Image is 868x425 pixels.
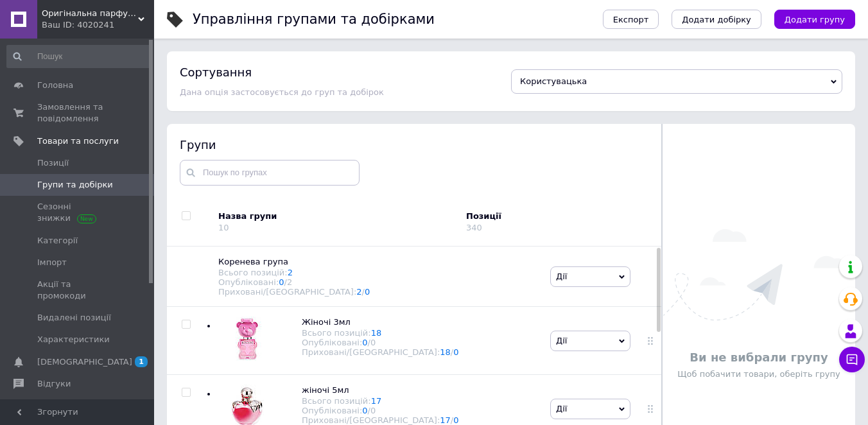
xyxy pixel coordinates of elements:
span: Позиції [37,157,69,169]
a: 0 [362,406,367,415]
a: 0 [453,347,458,357]
div: Всього позицій: [302,396,459,406]
a: 17 [440,415,451,425]
a: 0 [362,338,367,347]
span: Додати добірку [682,15,751,24]
div: Приховані/[GEOGRAPHIC_DATA]: [302,347,459,357]
span: [DEMOGRAPHIC_DATA] [37,356,132,368]
div: Назва групи [218,211,456,222]
div: 340 [466,223,482,232]
div: Групи [180,137,649,153]
span: / [368,338,376,347]
div: Всього позицій: [302,328,459,338]
div: 10 [218,223,229,232]
p: Ви не вибрали групу [669,349,849,365]
a: 0 [279,277,284,287]
div: Опубліковані: [302,406,459,415]
input: Пошук [6,45,152,68]
div: Приховані/[GEOGRAPHIC_DATA]: [302,415,459,425]
span: Видалені позиції [37,312,111,324]
div: 0 [370,338,376,347]
h1: Управління групами та добірками [193,12,435,27]
div: Опубліковані: [218,277,537,287]
span: Дії [556,272,567,281]
span: Головна [37,80,73,91]
span: Групи та добірки [37,179,113,191]
span: Користувацька [520,76,587,86]
button: Чат з покупцем [839,347,865,372]
span: / [362,287,370,297]
span: Товари та послуги [37,135,119,147]
div: 2 [287,277,292,287]
span: 1 [135,356,148,367]
span: Характеристики [37,334,110,345]
span: Акції та промокоди [37,279,119,302]
span: Експорт [613,15,649,24]
div: Позиції [466,211,575,222]
a: 18 [371,328,382,338]
span: Додати групу [785,15,845,24]
span: Замовлення та повідомлення [37,101,119,125]
a: 18 [440,347,451,357]
a: 2 [288,268,293,277]
span: Дії [556,404,567,413]
span: жіночі 5мл [302,385,349,395]
a: 0 [365,287,370,297]
span: / [451,347,459,357]
input: Пошук по групах [180,160,360,186]
span: Коренева група [218,257,288,266]
span: Дана опція застосовується до груп та добірок [180,87,384,97]
button: Додати добірку [672,10,761,29]
div: Всього позицій: [218,268,537,277]
div: 0 [370,406,376,415]
span: Жіночі 3мл [302,317,351,327]
span: Імпорт [37,257,67,268]
span: Дії [556,336,567,345]
img: Жіночі 3мл [230,317,264,361]
span: Оригінальна парфумерія на розпив [42,8,138,19]
span: Категорії [37,235,78,247]
span: / [451,415,459,425]
button: Додати групу [774,10,855,29]
h4: Сортування [180,65,252,79]
a: 0 [453,415,458,425]
a: 17 [371,396,382,406]
p: Щоб побачити товари, оберіть групу [669,369,849,380]
span: / [284,277,293,287]
div: Ваш ID: 4020241 [42,19,154,31]
div: Опубліковані: [302,338,459,347]
button: Експорт [603,10,659,29]
div: Приховані/[GEOGRAPHIC_DATA]: [218,287,537,297]
span: Відгуки [37,378,71,390]
span: Сезонні знижки [37,201,119,224]
a: 2 [356,287,361,297]
span: / [368,406,376,415]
